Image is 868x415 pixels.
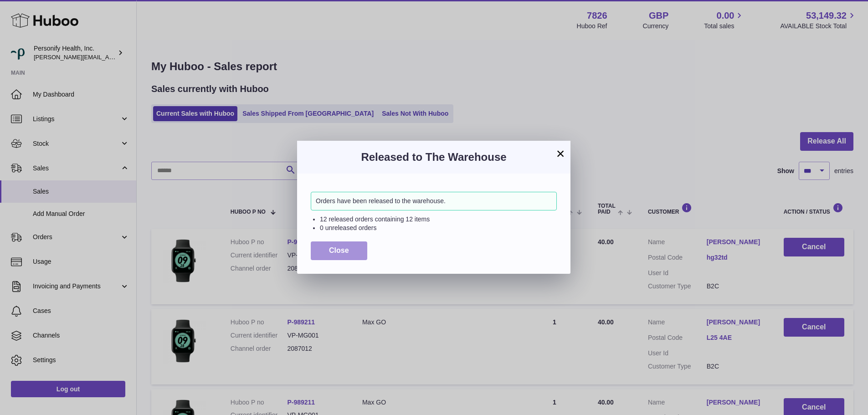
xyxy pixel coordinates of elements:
button: Close [311,241,367,260]
span: Close [329,246,349,254]
div: Orders have been released to the warehouse. [311,192,557,210]
h3: Released to The Warehouse [311,150,557,164]
li: 0 unreleased orders [320,224,557,232]
button: × [555,148,566,159]
li: 12 released orders containing 12 items [320,215,557,224]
